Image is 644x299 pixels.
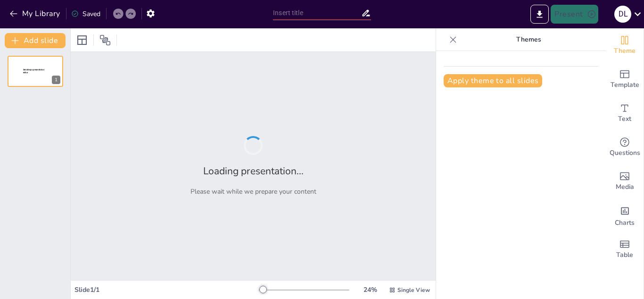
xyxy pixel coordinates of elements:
[611,80,639,90] span: Template
[5,33,66,48] button: Add slide
[71,9,100,18] div: Saved
[606,96,644,130] div: Add text boxes
[444,74,542,87] button: Apply theme to all slides
[614,46,636,56] span: Theme
[606,164,644,198] div: Add images, graphics, shapes or video
[606,28,644,62] div: Change the overall theme
[99,34,111,46] span: Position
[530,5,549,24] button: Export to PowerPoint
[397,286,430,294] span: Single View
[52,76,60,84] div: 1
[8,56,63,87] div: 1
[203,164,304,178] h2: Loading presentation...
[614,6,631,23] div: D L
[74,33,90,48] div: Layout
[606,62,644,96] div: Add ready made slides
[614,5,631,24] button: D L
[606,198,644,232] div: Add charts and graphs
[190,187,316,196] p: Please wait while we prepare your content
[610,148,640,158] span: Questions
[7,6,64,21] button: My Library
[74,285,259,294] div: Slide 1 / 1
[461,28,596,51] p: Themes
[606,232,644,266] div: Add a table
[616,250,633,260] span: Table
[359,285,381,294] div: 24 %
[606,130,644,164] div: Get real-time input from your audience
[615,218,635,228] span: Charts
[273,6,361,20] input: Insert title
[551,5,598,24] button: Present
[618,114,631,124] span: Text
[23,68,44,74] span: Sendsteps presentation editor
[616,182,634,192] span: Media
